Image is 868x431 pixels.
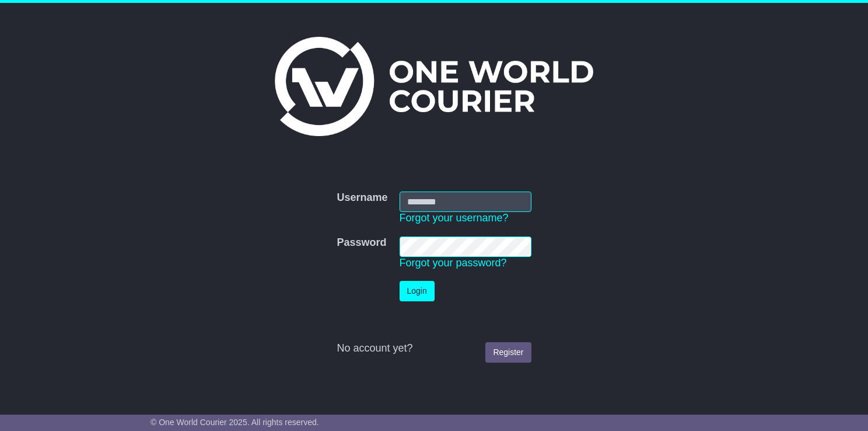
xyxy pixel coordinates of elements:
label: Password [337,237,386,249]
img: One World [275,37,593,136]
a: Forgot your password? [400,257,507,269]
a: Forgot your username? [400,212,509,224]
div: No account yet? [337,342,531,355]
button: Login [400,281,435,301]
a: Register [485,342,531,363]
span: © One World Courier 2025. All rights reserved. [150,418,319,427]
label: Username [337,192,387,204]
